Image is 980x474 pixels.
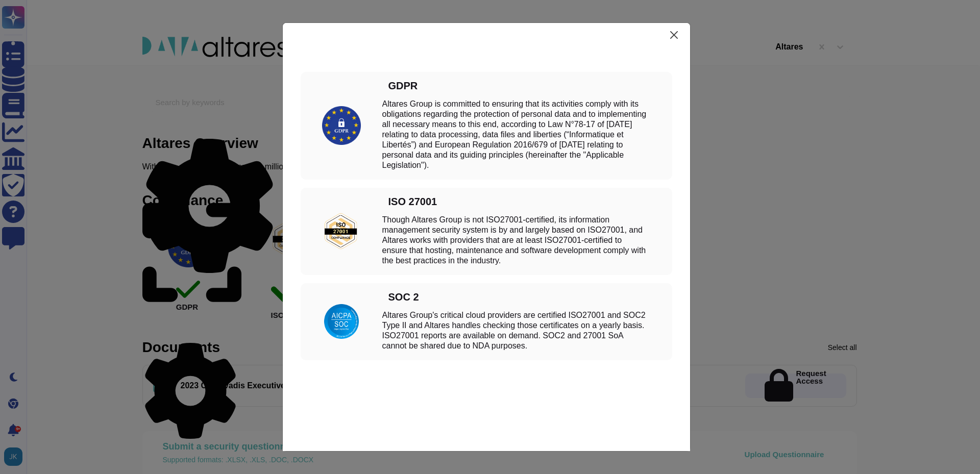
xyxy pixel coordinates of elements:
div: GDPR [388,81,418,91]
div: Compliance [287,27,667,68]
button: Close [666,27,681,43]
div: Though Altares Group is not ISO27001-certified, its information management security system is by ... [382,215,650,266]
div: ISO 27001 [388,197,437,207]
img: SOC 2 [322,302,361,341]
div: Altares Group's critical cloud providers are certified ISO27001 and SOC2 Type II and Altares hand... [382,310,650,351]
img: ISO 27001 [322,212,361,251]
div: SOC 2 [388,292,419,302]
div: Altares Group is committed to ensuring that its activities comply with its obligations regarding ... [382,99,650,170]
img: GDPR [322,106,361,145]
